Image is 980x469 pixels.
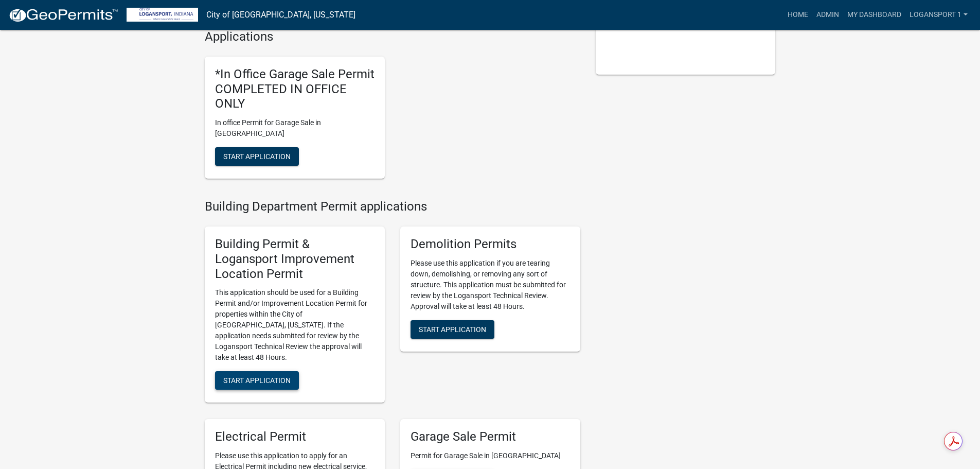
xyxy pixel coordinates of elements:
p: Please use this application if you are tearing down, demolishing, or removing any sort of structu... [411,258,570,312]
h5: Electrical Permit [215,429,375,444]
h4: Applications [205,29,580,44]
a: Admin [812,5,843,25]
p: In office Permit for Garage Sale in [GEOGRAPHIC_DATA] [215,117,375,139]
a: City of [GEOGRAPHIC_DATA], [US_STATE] [206,6,355,24]
h5: Demolition Permits [411,237,570,252]
h5: Garage Sale Permit [411,429,570,444]
a: Home [783,5,812,25]
a: Logansport 1 [905,5,972,25]
h5: *In Office Garage Sale Permit COMPLETED IN OFFICE ONLY [215,67,375,111]
h5: Building Permit & Logansport Improvement Location Permit [215,237,375,281]
button: Start Application [215,147,299,166]
span: Start Application [223,152,291,161]
button: Start Application [411,320,494,339]
img: City of Logansport, Indiana [127,8,198,22]
span: Start Application [419,325,486,333]
button: Start Application [215,371,299,390]
h4: Building Department Permit applications [205,199,580,214]
span: Start Application [223,376,291,385]
p: Permit for Garage Sale in [GEOGRAPHIC_DATA] [411,450,570,461]
p: This application should be used for a Building Permit and/or Improvement Location Permit for prop... [215,287,375,363]
a: My Dashboard [843,5,905,25]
